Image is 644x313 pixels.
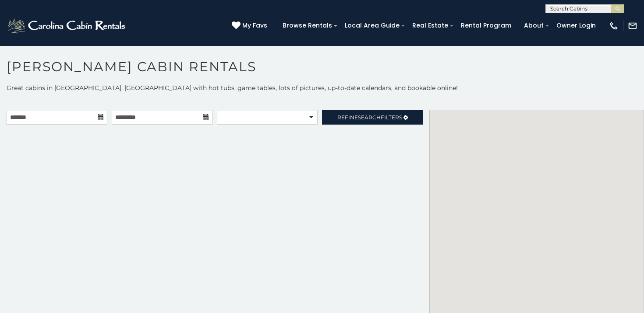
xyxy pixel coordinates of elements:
span: Search [358,114,381,121]
img: White-1-2.png [7,17,128,35]
img: mail-regular-white.png [628,21,637,31]
img: phone-regular-white.png [609,21,619,31]
span: My Favs [242,21,267,30]
a: Owner Login [552,19,600,32]
a: Rental Program [456,19,516,32]
a: RefineSearchFilters [322,110,423,125]
a: Real Estate [408,19,453,32]
a: About [520,19,548,32]
a: My Favs [232,21,269,31]
a: Browse Rentals [278,19,336,32]
a: Local Area Guide [340,19,404,32]
span: Refine Filters [337,114,402,121]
